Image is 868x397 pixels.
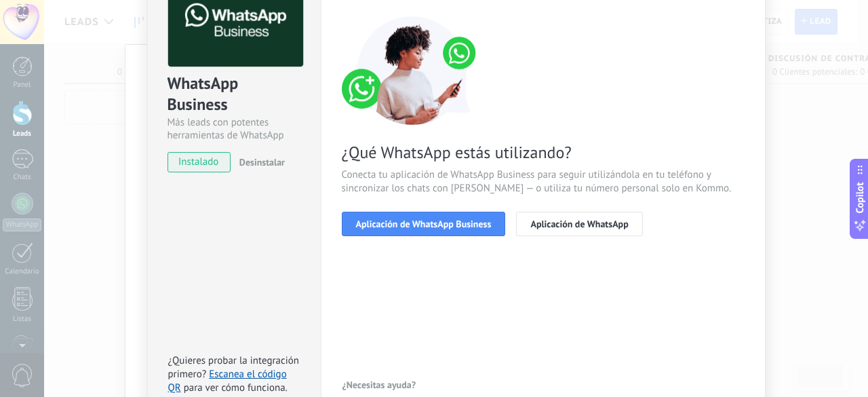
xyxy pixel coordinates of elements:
[168,354,300,381] span: ¿Quieres probar la integración primero?
[342,375,417,395] button: ¿Necesitas ayuda?
[853,182,867,213] span: Copilot
[516,212,642,236] button: Aplicación de WhatsApp
[234,152,285,172] button: Desinstalar
[167,73,301,116] div: WhatsApp Business
[530,219,628,229] span: Aplicación de WhatsApp
[239,156,285,168] span: Desinstalar
[342,212,506,236] button: Aplicación de WhatsApp Business
[356,219,492,229] span: Aplicación de WhatsApp Business
[168,152,230,172] span: instalado
[167,116,301,142] div: Más leads con potentes herramientas de WhatsApp
[184,381,288,394] span: para ver cómo funciona.
[168,368,287,394] a: Escanea el código QR
[342,168,745,195] span: Conecta tu aplicación de WhatsApp Business para seguir utilizándola en tu teléfono y sincronizar ...
[342,16,484,125] img: connect number
[342,380,416,390] span: ¿Necesitas ayuda?
[342,142,745,163] span: ¿Qué WhatsApp estás utilizando?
